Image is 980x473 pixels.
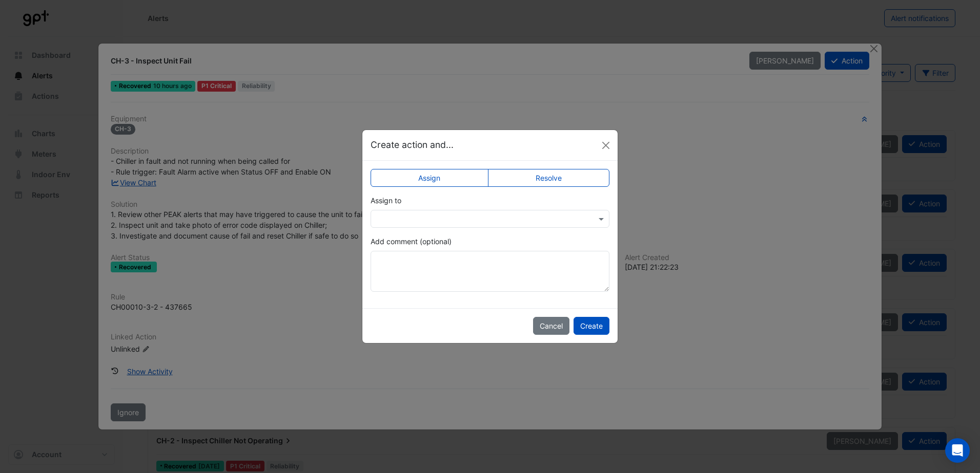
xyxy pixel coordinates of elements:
[598,138,614,153] button: Close
[371,236,452,247] label: Add comment (optional)
[371,195,401,206] label: Assign to
[533,317,569,335] button: Cancel
[945,438,970,463] div: Open Intercom Messenger
[574,317,609,335] button: Create
[371,138,454,152] h5: Create action and...
[371,169,488,187] label: Assign
[488,169,610,187] label: Resolve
